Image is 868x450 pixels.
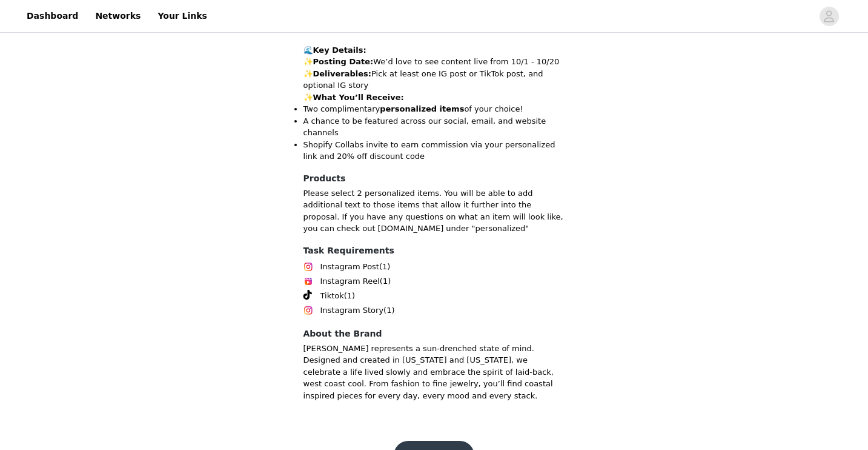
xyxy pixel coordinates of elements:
p: ✨ We’d love to see content live from 10/1 - 10/20 ✨ Pick at least one IG post or TikTok post, and... [303,56,565,103]
img: Instagram Icon [303,262,313,272]
strong: What You’ll Receive: [313,93,404,102]
p: 🌊 [303,44,565,56]
p: Please select 2 personalized items. You will be able to add additional text to those items that a... [303,187,565,235]
span: Tiktok [320,290,344,302]
div: avatar [823,7,835,26]
li: Shopify Collabs invite to earn commission via your personalized link and 20% off discount code [303,139,565,163]
img: Instagram Reels Icon [303,277,313,286]
strong: Posting Date: [313,57,374,66]
span: (1) [383,304,394,317]
h4: Products [303,172,565,185]
strong: personalized items [380,104,464,113]
p: [PERSON_NAME] represents a sun-drenched state of mind. Designed and created in [US_STATE] and [US... [303,343,565,402]
span: Instagram Reel [320,275,380,287]
span: (1) [380,275,391,287]
a: Your Links [150,2,214,30]
p: A chance to be featured across our social, email, and website channels [303,115,565,139]
strong: Key Details: [313,45,366,55]
h4: About the Brand [303,327,565,340]
p: Two complimentary of your choice! [303,103,565,115]
span: (1) [379,261,390,273]
a: Dashboard [19,2,85,30]
span: Instagram Post [320,261,379,273]
span: (1) [344,290,355,302]
a: Networks [88,2,148,30]
strong: Deliverables: [313,69,372,78]
h4: Task Requirements [303,244,565,257]
img: Instagram Icon [303,306,313,315]
span: Instagram Story [320,304,384,317]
